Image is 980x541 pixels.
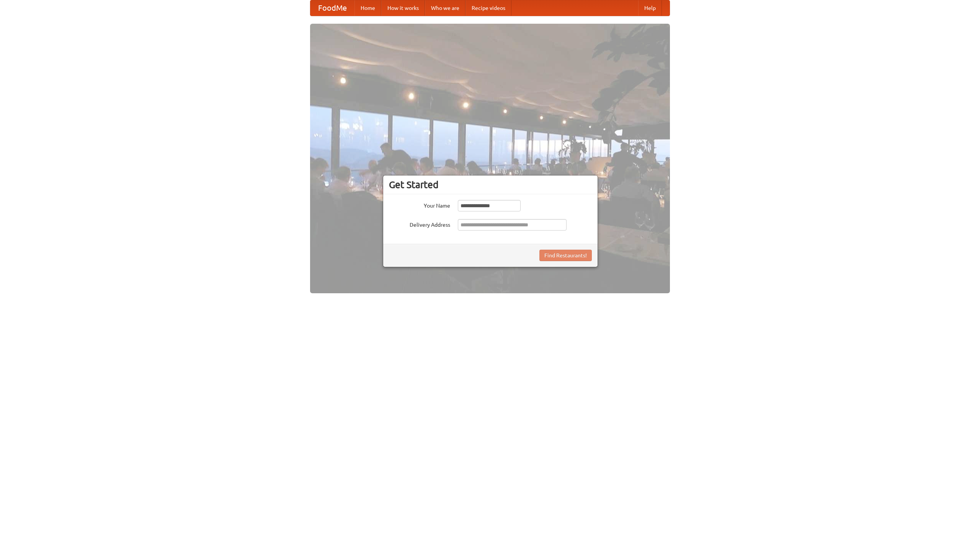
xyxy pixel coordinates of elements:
h3: Get Started [389,179,592,190]
a: Home [354,0,381,16]
label: Delivery Address [389,219,450,229]
a: Recipe videos [465,0,511,16]
label: Your Name [389,200,450,210]
a: How it works [381,0,425,16]
a: Who we are [425,0,465,16]
a: Help [638,0,662,16]
a: FoodMe [310,0,354,16]
button: Find Restaurants! [539,250,592,261]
